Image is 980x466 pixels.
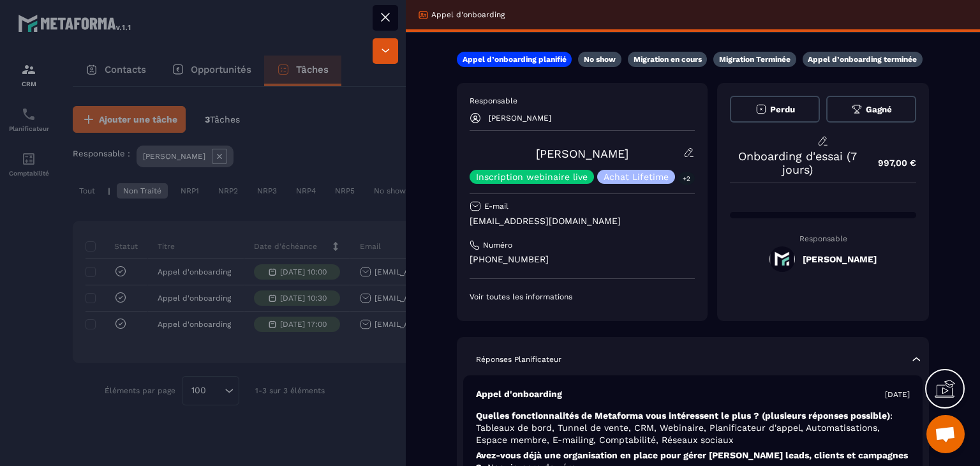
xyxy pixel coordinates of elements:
[604,172,669,181] p: Achat Lifetime
[483,240,512,250] p: Numéro
[730,234,916,243] p: Responsable
[470,292,695,302] p: Voir toutes les informations
[476,354,561,365] p: Réponses Planificateur
[476,410,910,446] p: Quelles fonctionnalités de Metaforma vous intéressent le plus ? (plusieurs réponses possible)
[885,389,910,400] p: [DATE]
[803,254,877,264] h5: [PERSON_NAME]
[678,172,695,185] p: +2
[489,114,551,123] p: [PERSON_NAME]
[536,147,628,160] a: [PERSON_NAME]
[926,415,965,453] a: Ouvrir le chat
[634,54,702,64] p: Migration en cours
[476,410,893,445] span: : Tableaux de bord, Tunnel de vente, CRM, Webinaire, Planificateur d'appel, Automatisations, Espa...
[730,149,865,176] p: Onboarding d'essai (7 jours)
[470,215,695,227] p: [EMAIL_ADDRESS][DOMAIN_NAME]
[476,172,588,181] p: Inscription webinaire live
[484,201,509,211] p: E-mail
[866,105,892,114] span: Gagné
[463,54,567,64] p: Appel d’onboarding planifié
[808,54,917,64] p: Appel d’onboarding terminée
[584,54,616,64] p: No show
[470,96,695,106] p: Responsable
[719,54,791,64] p: Migration Terminée
[476,388,562,400] p: Appel d'onboarding
[730,96,820,123] button: Perdu
[770,105,795,114] span: Perdu
[826,96,916,123] button: Gagné
[431,10,505,20] p: Appel d'onboarding
[865,151,916,176] p: 997,00 €
[470,253,695,266] p: [PHONE_NUMBER]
